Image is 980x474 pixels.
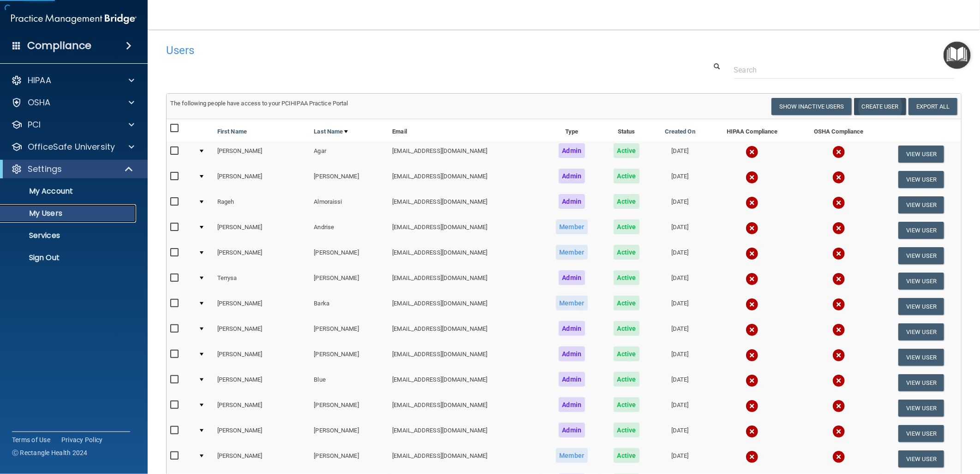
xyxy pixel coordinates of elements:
td: [EMAIL_ADDRESS][DOMAIN_NAME] [388,421,542,446]
a: HIPAA [11,75,134,86]
td: [EMAIL_ADDRESS][DOMAIN_NAME] [388,395,542,421]
span: Active [614,245,640,260]
img: cross.ca9f0e7f.svg [832,450,845,463]
a: OfficeSafe University [11,141,134,152]
td: [PERSON_NAME] [311,421,389,446]
button: Show Inactive Users [771,98,852,115]
td: [EMAIL_ADDRESS][DOMAIN_NAME] [388,243,542,268]
td: [DATE] [651,243,708,268]
span: Admin [559,321,586,336]
td: Andrise [311,218,389,243]
img: cross.ca9f0e7f.svg [832,374,845,387]
span: Active [614,143,640,158]
span: Admin [559,423,586,438]
td: [DATE] [651,167,708,192]
button: Open Resource Center [944,42,971,69]
td: [PERSON_NAME] [311,319,389,345]
img: cross.ca9f0e7f.svg [832,247,845,260]
span: Member [556,296,588,310]
button: View User [898,425,944,442]
button: View User [898,196,944,213]
a: Settings [11,164,134,175]
p: Services [6,231,132,240]
span: Active [614,346,640,361]
td: [PERSON_NAME] [214,167,311,192]
td: Almoraissi [311,192,389,218]
span: Admin [559,169,586,183]
a: Created On [665,126,695,137]
img: cross.ca9f0e7f.svg [832,425,845,438]
td: [EMAIL_ADDRESS][DOMAIN_NAME] [388,446,542,472]
td: Blue [311,370,389,395]
p: HIPAA [28,75,51,86]
img: cross.ca9f0e7f.svg [746,298,759,311]
td: [PERSON_NAME] [214,345,311,370]
p: PCI [28,119,41,130]
p: My Users [6,209,132,218]
button: View User [898,450,944,468]
img: cross.ca9f0e7f.svg [746,425,759,438]
td: [DATE] [651,345,708,370]
img: cross.ca9f0e7f.svg [746,196,759,209]
span: Admin [559,372,586,387]
td: [PERSON_NAME] [214,370,311,395]
th: HIPAA Compliance [708,119,796,141]
p: OSHA [28,97,51,108]
td: [PERSON_NAME] [311,345,389,370]
button: View User [898,323,944,340]
td: [EMAIL_ADDRESS][DOMAIN_NAME] [388,268,542,294]
p: OfficeSafe University [28,141,115,152]
span: The following people have access to your PCIHIPAA Practice Portal [170,100,348,107]
span: Active [614,296,640,310]
td: [PERSON_NAME] [214,243,311,268]
a: Last Name [314,126,348,137]
span: Active [614,397,640,412]
td: [EMAIL_ADDRESS][DOMAIN_NAME] [388,345,542,370]
img: cross.ca9f0e7f.svg [832,298,845,311]
input: Search [734,61,955,79]
td: [PERSON_NAME] [214,446,311,472]
a: PCI [11,119,134,130]
img: cross.ca9f0e7f.svg [832,196,845,209]
button: View User [898,146,944,163]
span: Member [556,245,588,260]
td: [PERSON_NAME] [311,395,389,421]
span: Member [556,448,588,463]
button: View User [898,349,944,366]
img: PMB logo [11,10,137,28]
span: Active [614,270,640,285]
img: cross.ca9f0e7f.svg [746,450,759,463]
td: [EMAIL_ADDRESS][DOMAIN_NAME] [388,218,542,243]
td: [EMAIL_ADDRESS][DOMAIN_NAME] [388,141,542,167]
p: Settings [28,164,62,175]
td: [PERSON_NAME] [214,421,311,446]
span: Admin [559,270,586,285]
td: [PERSON_NAME] [214,294,311,319]
button: View User [898,247,944,264]
td: [DATE] [651,446,708,472]
td: [DATE] [651,218,708,243]
h4: Compliance [27,39,91,52]
img: cross.ca9f0e7f.svg [746,146,759,158]
img: cross.ca9f0e7f.svg [832,222,845,235]
img: cross.ca9f0e7f.svg [746,273,759,286]
th: Status [602,119,652,141]
td: [PERSON_NAME] [311,446,389,472]
td: [DATE] [651,141,708,167]
img: cross.ca9f0e7f.svg [832,400,845,413]
td: [DATE] [651,294,708,319]
button: Create User [854,98,906,115]
img: cross.ca9f0e7f.svg [746,323,759,336]
button: View User [898,400,944,417]
td: [PERSON_NAME] [214,218,311,243]
td: [EMAIL_ADDRESS][DOMAIN_NAME] [388,192,542,218]
button: View User [898,298,944,315]
span: Active [614,321,640,336]
span: Admin [559,143,586,158]
td: Terrysa [214,268,311,294]
span: Admin [559,194,586,209]
a: Export All [908,98,957,115]
td: [PERSON_NAME] [311,167,389,192]
button: View User [898,222,944,239]
td: Rageh [214,192,311,218]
